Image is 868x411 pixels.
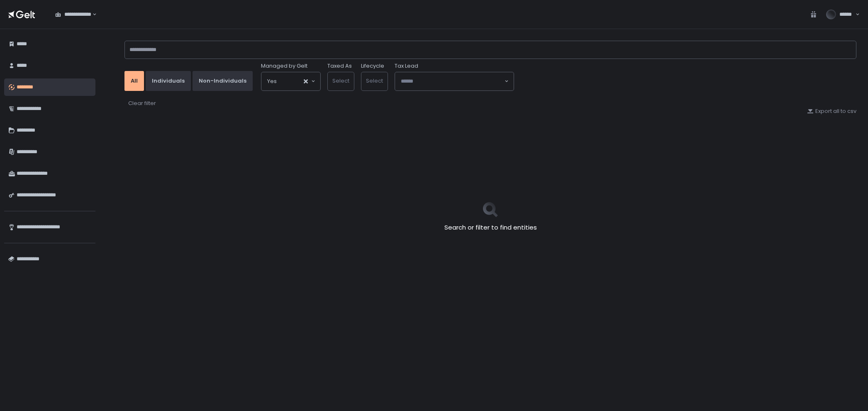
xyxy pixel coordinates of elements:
span: Managed by Gelt [261,62,307,70]
label: Taxed As [327,62,352,70]
button: Export all to csv [807,108,856,115]
button: All [124,71,144,91]
input: Search for option [277,77,303,86]
h2: Search or filter to find entities [444,223,537,232]
button: Individuals [146,71,191,91]
span: Select [366,77,383,85]
div: All [131,77,138,85]
div: Non-Individuals [199,77,246,85]
div: Search for option [395,72,514,91]
div: Search for option [261,72,320,91]
div: Individuals [152,77,185,85]
button: Non-Individuals [193,71,253,91]
input: Search for option [91,10,92,19]
span: Tax Lead [395,62,418,70]
span: Yes [267,77,277,86]
label: Lifecycle [361,62,384,70]
input: Search for option [401,77,504,86]
button: Clear filter [128,99,156,108]
button: Clear Selected [304,79,308,83]
span: Select [332,77,349,85]
div: Clear filter [128,100,156,107]
div: Search for option [50,6,97,23]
